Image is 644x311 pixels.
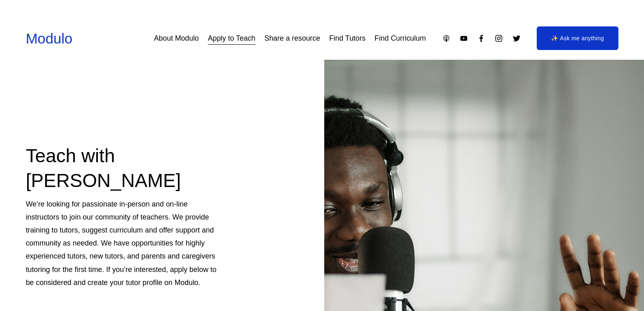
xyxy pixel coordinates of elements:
[208,31,256,46] a: Apply to Teach
[477,34,486,43] a: Facebook
[265,31,320,46] a: Share a resource
[26,198,220,289] p: We’re looking for passionate in-person and on-line instructors to join our community of teachers....
[512,34,521,43] a: Twitter
[26,30,72,46] a: Modulo
[375,31,426,46] a: Find Curriculum
[537,26,618,50] a: ✨ Ask me anything
[442,34,451,43] a: Apple Podcasts
[26,144,220,193] h2: Teach with [PERSON_NAME]
[460,34,468,43] a: YouTube
[329,31,366,46] a: Find Tutors
[494,34,503,43] a: Instagram
[154,31,199,46] a: About Modulo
